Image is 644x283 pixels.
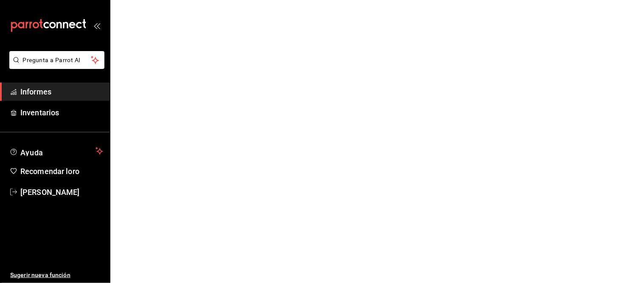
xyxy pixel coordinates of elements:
button: abrir_cajón_menú [93,22,100,29]
font: [PERSON_NAME] [20,188,80,197]
font: Pregunta a Parrot AI [23,57,81,63]
font: Informes [20,87,51,96]
font: Inventarios [20,108,59,117]
font: Ayuda [20,148,43,157]
a: Pregunta a Parrot AI [6,62,104,71]
font: Recomendar loro [20,167,79,176]
font: Sugerir nueva función [10,272,70,278]
button: Pregunta a Parrot AI [9,51,104,69]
